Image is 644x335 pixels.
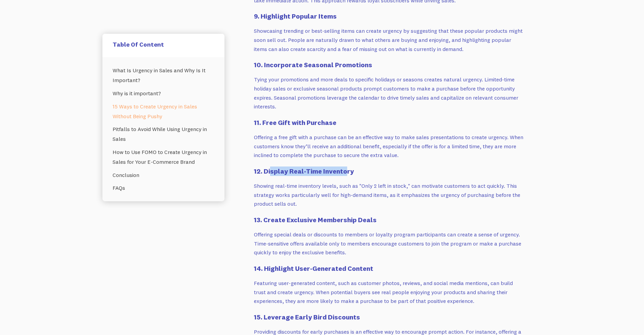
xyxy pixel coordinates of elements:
p: Offering special deals or discounts to members or loyalty program participants can create a sense... [254,230,524,257]
h4: 11. Free Gift with Purchase [254,118,524,127]
p: Offering a free gift with a purchase can be an effective way to make sales presentations to creat... [254,133,524,160]
a: 15 Ways to Create Urgency in Sales Without Being Pushy [113,100,214,123]
h4: 12. Display Real-Time Inventory [254,166,524,176]
a: Why is it important? [113,87,214,100]
h4: 13. Create Exclusive Membership Deals [254,215,524,225]
p: Showing real-time inventory levels, such as "Only 2 left in stock," can motivate customers to act... [254,181,524,208]
p: Showcasing trending or best-selling items can create urgency by suggesting that these popular pro... [254,26,524,53]
a: FAQs [113,181,214,195]
a: What Is Urgency in Sales and Why Is It Important? [113,64,214,87]
h4: 14. Highlight User-Generated Content [254,264,524,273]
a: Pitfalls to Avoid While Using Urgency in Sales [113,123,214,146]
h4: 15. Leverage Early Bird Discounts [254,312,524,322]
h5: Table Of Content [113,41,214,48]
p: Tying your promotions and more deals to specific holidays or seasons creates natural urgency. Lim... [254,75,524,111]
h4: 9. Highlight Popular Items [254,11,524,21]
h4: 10. Incorporate Seasonal Promotions [254,60,524,70]
a: Conclusion [113,169,214,182]
a: How to Use FOMO to Create Urgency in Sales for Your E-Commerce Brand [113,146,214,169]
p: Featuring user-generated content, such as customer photos, reviews, and social media mentions, ca... [254,279,524,306]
